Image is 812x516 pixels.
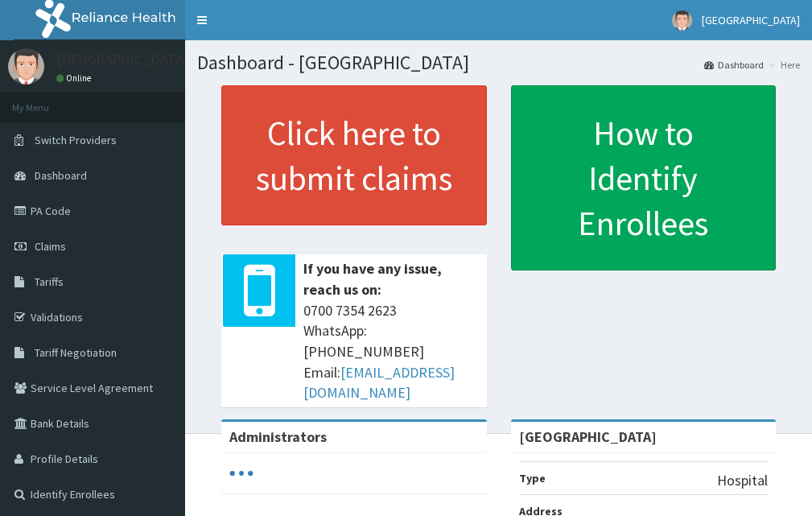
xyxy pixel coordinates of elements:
img: User Image [8,48,44,85]
img: User Image [672,10,692,31]
span: [GEOGRAPHIC_DATA] [702,13,800,27]
span: Dashboard [35,168,87,183]
a: Click here to submit claims [221,85,487,225]
b: If you have any issue, reach us on: [303,259,442,299]
li: Here [765,58,800,72]
b: Administrators [229,427,327,446]
span: Switch Providers [35,133,117,147]
b: Type [519,471,546,485]
a: [EMAIL_ADDRESS][DOMAIN_NAME] [303,363,455,402]
span: Tariffs [35,275,64,289]
strong: [GEOGRAPHIC_DATA] [519,427,657,446]
span: 0700 7354 2623 WhatsApp: [PHONE_NUMBER] Email: [303,300,479,404]
span: Tariff Negotiation [35,345,117,360]
svg: audio-loading [229,461,253,485]
a: Dashboard [704,58,764,72]
p: [GEOGRAPHIC_DATA] [56,52,189,67]
a: How to Identify Enrollees [511,85,777,270]
span: Claims [35,239,66,254]
a: Online [56,72,95,84]
h1: Dashboard - [GEOGRAPHIC_DATA] [197,52,800,73]
p: Hospital [717,470,768,491]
